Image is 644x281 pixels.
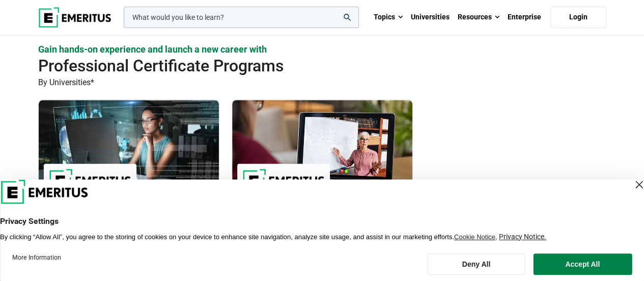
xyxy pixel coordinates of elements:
[39,100,219,265] a: Data Science and Analytics Course by Emeritus - Emeritus Emeritus Professional Certificate in Dat...
[49,169,131,192] img: Emeritus
[38,43,606,56] p: Gain hands-on experience and launch a new career with
[38,56,549,76] h2: Professional Certificate Programs
[232,100,412,265] a: Product Design and Innovation Course by Emeritus - Emeritus Emeritus Professional Certificate in ...
[232,100,412,202] img: Professional Certificate in Instructional Design | Online Product Design and Innovation Course
[38,76,606,89] p: By Universities*
[124,7,359,28] input: woocommerce-product-search-field-0
[39,100,219,202] img: Professional Certificate in Data Engineering with Microsoft Azure | Online Data Science and Analy...
[550,7,606,28] a: Login
[242,169,325,192] img: Emeritus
